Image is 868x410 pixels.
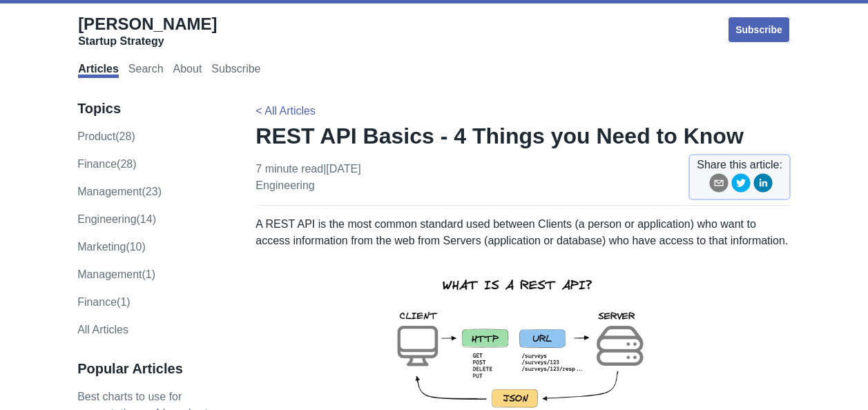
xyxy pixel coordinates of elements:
[255,122,791,150] h1: REST API Basics - 4 Things you Need to Know
[697,157,782,173] span: Share this article:
[255,179,314,191] a: engineering
[77,186,162,197] a: management(23)
[77,100,226,117] h3: Topics
[128,63,164,78] a: Search
[77,158,136,170] a: finance(28)
[78,14,217,33] span: [PERSON_NAME]
[78,14,217,48] a: [PERSON_NAME]Startup Strategy
[255,216,791,249] p: A REST API is the most common standard used between Clients (a person or application) who want to...
[255,105,316,117] a: < All Articles
[709,173,729,197] button: email
[77,324,128,335] a: All Articles
[727,16,791,43] a: Subscribe
[211,63,260,78] a: Subscribe
[77,269,155,280] a: Management(1)
[753,173,773,197] button: linkedin
[77,130,135,142] a: product(28)
[77,360,226,378] h3: Popular Articles
[78,35,217,48] div: Startup Strategy
[77,241,146,253] a: marketing(10)
[77,213,156,225] a: engineering(14)
[77,296,130,308] a: Finance(1)
[255,161,360,194] p: 7 minute read | [DATE]
[173,63,202,78] a: About
[731,173,751,197] button: twitter
[78,63,119,78] a: Articles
